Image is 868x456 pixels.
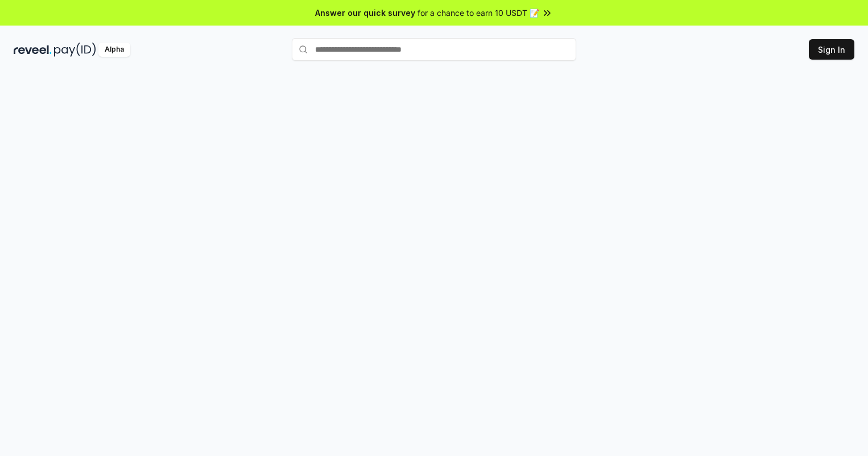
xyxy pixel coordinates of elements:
span: for a chance to earn 10 USDT 📝 [418,7,539,19]
button: Sign In [809,39,854,60]
span: Answer our quick survey [315,7,415,19]
img: reveel_dark [14,43,52,57]
div: Alpha [98,43,130,57]
img: pay_id [54,43,96,57]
